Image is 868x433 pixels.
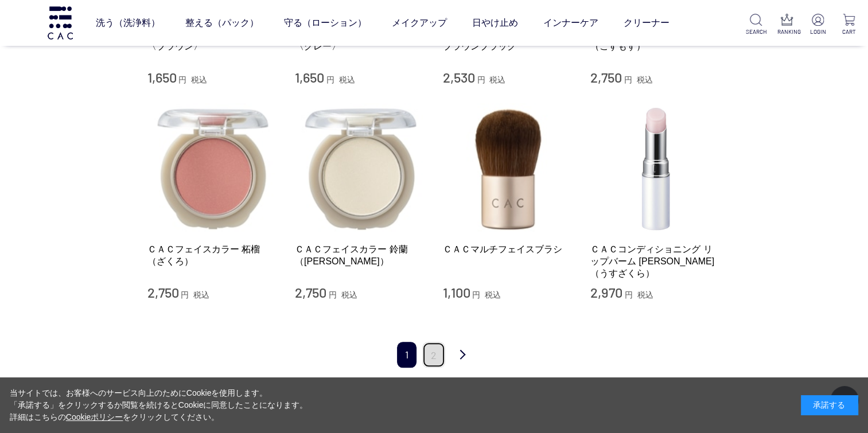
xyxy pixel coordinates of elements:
[590,103,721,234] img: ＣＡＣコンディショニング リップバーム 薄桜（うすざくら）
[295,243,426,268] a: ＣＡＣフェイスカラー 鈴蘭（[PERSON_NAME]）
[443,103,574,234] img: ＣＡＣマルチフェイスブラシ
[66,412,123,422] a: Cookieポリシー
[808,28,828,36] p: LOGIN
[590,284,622,301] span: 2,970
[283,7,366,39] a: 守る（ローション）
[295,284,326,301] span: 2,750
[485,290,501,299] span: 税込
[777,14,797,36] a: RANKING
[443,243,574,255] a: ＣＡＣマルチフェイスブラシ
[46,6,75,39] img: logo
[477,75,485,84] span: 円
[391,7,446,39] a: メイクアップ
[339,75,355,84] span: 税込
[422,342,445,368] a: 2
[295,103,426,234] img: ＣＡＣフェイスカラー 鈴蘭（すずらん）
[147,103,278,234] img: ＣＡＣフェイスカラー 柘榴（ざくろ）
[637,75,653,84] span: 税込
[472,290,480,299] span: 円
[808,14,828,36] a: LOGIN
[489,75,505,84] span: 税込
[95,7,159,39] a: 洗う（洗浄料）
[10,387,308,423] div: 当サイトでは、お客様へのサービス向上のためにCookieを使用します。 「承諾する」をクリックするか閲覧を続けるとCookieに同意したことになります。 詳細はこちらの をクリックしてください。
[746,28,766,36] p: SEARCH
[839,28,859,36] p: CART
[623,7,669,39] a: クリーナー
[472,7,517,39] a: 日やけ止め
[147,243,278,268] a: ＣＡＣフェイスカラー 柘榴（ざくろ）
[543,7,598,39] a: インナーケア
[341,290,357,299] span: 税込
[801,395,858,415] div: 承諾する
[397,342,417,368] span: 1
[590,243,721,280] a: ＣＡＣコンディショニング リップバーム [PERSON_NAME]（うすざくら）
[147,284,179,301] span: 2,750
[839,14,859,36] a: CART
[443,69,475,85] span: 2,530
[295,69,324,85] span: 1,650
[326,75,334,84] span: 円
[451,342,474,369] a: 次
[193,290,209,299] span: 税込
[625,290,633,299] span: 円
[637,290,653,299] span: 税込
[443,284,470,301] span: 1,100
[147,69,177,85] span: 1,650
[185,7,258,39] a: 整える（パック）
[178,75,186,84] span: 円
[746,14,766,36] a: SEARCH
[777,28,797,36] p: RANKING
[329,290,337,299] span: 円
[624,75,632,84] span: 円
[590,69,622,85] span: 2,750
[181,290,189,299] span: 円
[191,75,207,84] span: 税込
